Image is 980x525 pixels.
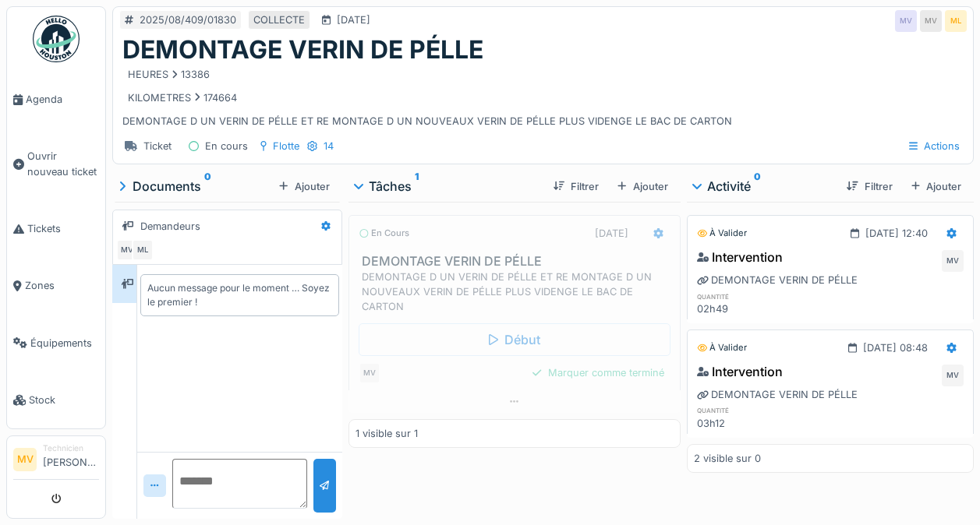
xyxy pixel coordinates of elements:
[697,362,783,381] div: Intervention
[697,387,858,402] div: DEMONTAGE VERIN DE PÉLLE
[7,71,105,128] a: Agenda
[865,226,928,241] div: [DATE] 12:40
[253,12,305,27] div: COLLECTE
[359,362,380,384] div: MV
[355,177,541,196] div: Tâches
[7,128,105,200] a: Ouvrir nouveau ticket
[697,341,747,354] div: À valider
[324,139,334,153] div: 14
[697,301,783,316] div: 02h49
[205,139,248,153] div: En cours
[116,239,138,261] div: MV
[7,200,105,257] a: Tickets
[122,35,483,65] h1: DEMONTAGE VERIN DE PÉLLE
[204,177,211,196] sup: 0
[27,221,99,236] span: Tickets
[547,176,605,197] div: Filtrer
[697,248,783,266] div: Intervention
[942,365,964,386] div: MV
[694,451,761,466] div: 2 visible sur 0
[356,426,418,441] div: 1 visible sur 1
[942,250,964,272] div: MV
[132,239,154,261] div: ML
[140,12,236,27] div: 2025/08/409/01830
[902,135,967,157] div: Actions
[13,448,37,471] li: MV
[143,139,172,153] div: Ticket
[119,177,273,196] div: Documents
[697,405,783,415] h6: quantité
[43,442,99,476] li: [PERSON_NAME]
[273,139,299,153] div: Flotte
[697,273,858,287] div: DEMONTAGE VERIN DE PÉLLE
[362,254,674,269] h3: DEMONTAGE VERIN DE PÉLLE
[415,177,419,196] sup: 1
[30,336,99,351] span: Équipements
[43,442,99,454] div: Technicien
[595,226,628,241] div: [DATE]
[920,10,942,32] div: MV
[140,219,200,234] div: Demandeurs
[7,257,105,314] a: Zones
[33,16,80,62] img: Badge_color-CXgf-gQk.svg
[359,323,670,356] div: Début
[7,315,105,372] a: Équipements
[697,227,747,240] div: À valider
[25,278,99,293] span: Zones
[27,149,99,178] span: Ouvrir nouveau ticket
[359,227,409,240] div: En cours
[122,65,964,129] div: DEMONTAGE D UN VERIN DE PÉLLE ET RE MONTAGE D UN NOUVEAUX VERIN DE PÉLLE PLUS VIDENGE LE BAC DE C...
[29,393,99,407] span: Stock
[693,177,835,196] div: Activité
[754,177,761,196] sup: 0
[840,176,898,197] div: Filtrer
[905,176,968,197] div: Ajouter
[697,416,783,431] div: 03h12
[128,90,237,105] div: KILOMETRES 174664
[7,372,105,428] a: Stock
[128,67,210,82] div: HEURES 13386
[273,176,335,197] div: Ajouter
[863,340,928,355] div: [DATE] 08:48
[945,10,967,32] div: ML
[362,270,674,315] div: DEMONTAGE D UN VERIN DE PÉLLE ET RE MONTAGE D UN NOUVEAUX VERIN DE PÉLLE PLUS VIDENGE LE BAC DE C...
[147,281,332,309] div: Aucun message pour le moment … Soyez le premier !
[337,12,370,27] div: [DATE]
[697,291,783,301] h6: quantité
[611,176,674,197] div: Ajouter
[13,442,99,480] a: MV Technicien[PERSON_NAME]
[895,10,917,32] div: MV
[26,92,99,107] span: Agenda
[526,362,670,383] div: Marquer comme terminé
